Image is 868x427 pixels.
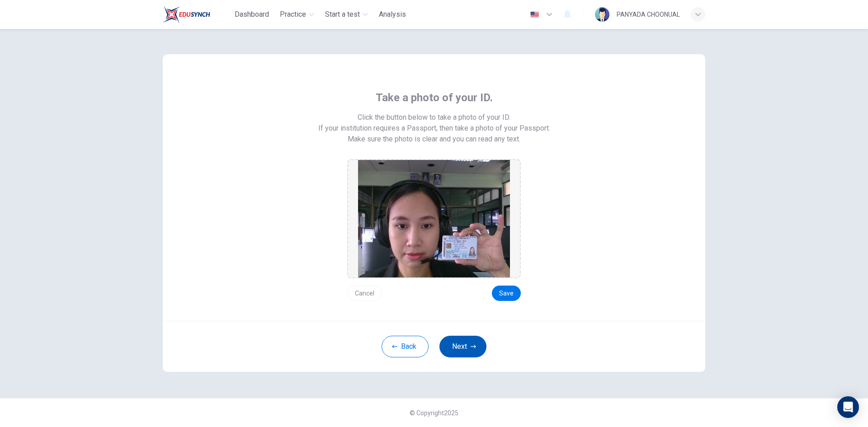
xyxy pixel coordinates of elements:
[276,6,318,23] button: Practice
[595,7,609,22] img: Profile picture
[163,5,210,23] img: Train Test logo
[358,160,510,277] img: preview screemshot
[492,286,521,301] button: Save
[231,6,273,23] button: Dashboard
[375,6,410,23] button: Analysis
[321,6,372,23] button: Start a test
[348,134,520,145] span: Make sure the photo is clear and you can read any text.
[410,409,458,417] span: © Copyright 2025
[439,336,486,357] button: Next
[235,9,269,20] span: Dashboard
[163,5,231,23] a: Train Test logo
[280,9,306,20] span: Practice
[529,11,540,18] img: en
[837,396,859,418] div: Open Intercom Messenger
[382,336,429,357] button: Back
[379,9,406,20] span: Analysis
[617,9,680,20] div: PANYADA CHOONUAL
[347,286,382,301] button: Cancel
[325,9,360,20] span: Start a test
[376,90,493,105] span: Take a photo of your ID.
[318,112,550,134] span: Click the button below to take a photo of your ID. If your institution requires a Passport, then ...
